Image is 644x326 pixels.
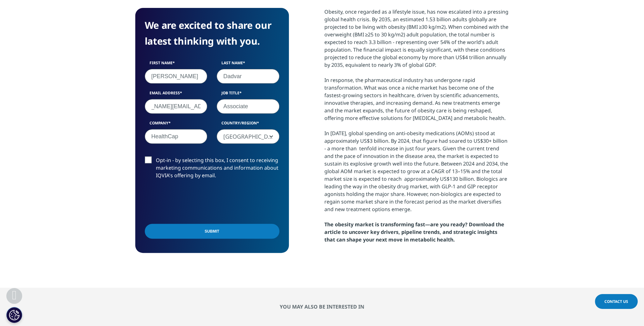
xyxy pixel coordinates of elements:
span: Sweden [217,129,279,144]
input: Submit [145,224,279,239]
h2: You may also be interested in [135,304,509,310]
label: Last Name [217,60,279,69]
h4: We are excited to share our latest thinking with you. [145,17,279,49]
label: Company [145,120,207,129]
label: Opt-in - by selecting this box, I consent to receiving marketing communications and information a... [145,156,279,183]
label: Country/Region [217,120,279,129]
div: Obesity, once regarded as a lifestyle issue, has now escalated into a pressing global health cris... [324,8,509,243]
label: First Name [145,60,207,69]
span: Contact Us [604,299,628,304]
iframe: reCAPTCHA [145,189,241,214]
a: Contact Us [595,294,638,309]
label: Email Address [145,90,207,99]
strong: The obesity market is transforming fast—are you ready? Download the article to uncover key driver... [324,221,504,243]
button: Cookies Settings [6,307,22,323]
label: Job Title [217,90,279,99]
span: Sweden [217,129,279,144]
